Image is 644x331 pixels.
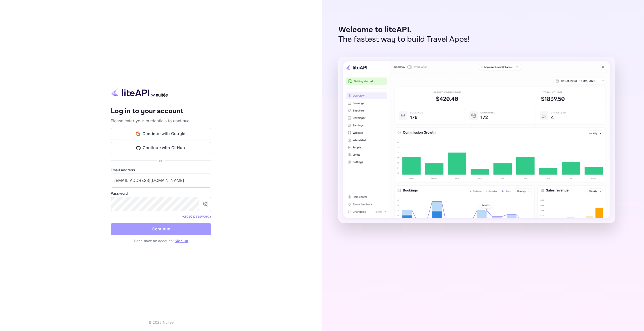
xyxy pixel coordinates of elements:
img: liteAPI Dashboard Preview [338,57,615,223]
input: Enter your email address [111,174,211,188]
p: Please enter your credentials to continue [111,118,211,124]
button: Continue with Google [111,128,211,140]
a: Forget password? [181,214,211,218]
button: Continue with GitHub [111,142,211,154]
p: Welcome to liteAPI. [338,25,470,35]
p: © 2025 Nuitee [148,320,174,325]
a: Sign up [175,239,188,243]
img: liteapi [111,88,169,97]
p: The fastest way to build Travel Apps! [338,35,470,44]
label: Password [111,191,211,196]
button: Continue [111,223,211,235]
button: toggle password visibility [201,199,211,209]
p: Don't have an account? [111,238,211,243]
h4: Log in to your account [111,107,211,116]
label: Email address [111,167,211,173]
p: or [159,158,163,163]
